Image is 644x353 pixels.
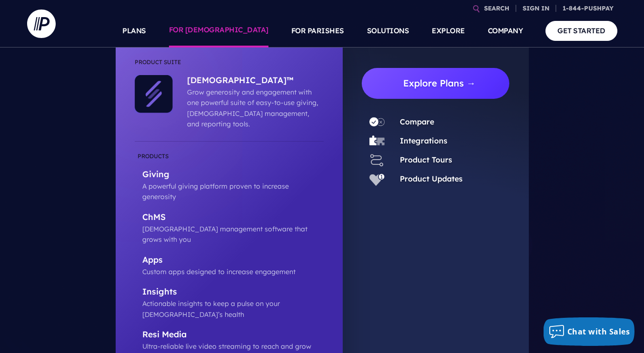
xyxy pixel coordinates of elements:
p: Custom apps designed to increase engagement [142,267,324,277]
img: Compare - Icon [369,114,385,130]
p: Grow generosity and engagement with one powerful suite of easy-to-use giving, [DEMOGRAPHIC_DATA] ... [187,87,319,130]
a: EXPLORE [432,14,465,48]
p: A powerful giving platform proven to increase generosity [142,181,324,202]
img: Product Updates - Icon [369,172,385,187]
img: ChurchStaq™ - Icon [135,75,173,113]
p: [DEMOGRAPHIC_DATA] management software that grows with you [142,224,324,245]
a: Insights Actionable insights to keep a pulse on your [DEMOGRAPHIC_DATA]’s health [135,286,324,320]
img: Product Tours - Icon [369,153,385,168]
p: [DEMOGRAPHIC_DATA]™ [187,75,319,87]
p: Resi Media [142,329,324,341]
a: PLANS [122,14,146,48]
a: Product Updates [400,174,463,183]
a: Product Tours - Icon [362,153,392,168]
a: Compare [400,117,434,126]
a: SOLUTIONS [367,14,409,48]
a: GET STARTED [545,21,617,40]
a: Product Updates - Icon [362,172,392,187]
button: Chat with Sales [544,317,635,346]
p: Actionable insights to keep a pulse on your [DEMOGRAPHIC_DATA]’s health [142,298,324,320]
a: FOR PARISHES [291,14,344,48]
a: Compare - Icon [362,114,392,130]
img: Integrations - Icon [369,134,385,149]
a: Explore Plans → [369,68,510,99]
a: FOR [DEMOGRAPHIC_DATA] [169,14,268,48]
p: ChMS [142,212,324,224]
span: Chat with Sales [567,326,630,337]
a: Product Tours [400,155,452,164]
a: Apps Custom apps designed to increase engagement [135,255,324,277]
a: Giving A powerful giving platform proven to increase generosity [135,151,324,202]
a: COMPANY [488,14,523,48]
p: Insights [142,286,324,298]
p: Apps [142,255,324,267]
a: Integrations [400,136,447,145]
a: [DEMOGRAPHIC_DATA]™ Grow generosity and engagement with one powerful suite of easy-to-use giving,... [173,75,319,130]
p: Giving [142,169,324,181]
li: Product Suite [135,57,324,75]
a: ChMS [DEMOGRAPHIC_DATA] management software that grows with you [135,212,324,245]
a: Integrations - Icon [362,134,392,149]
